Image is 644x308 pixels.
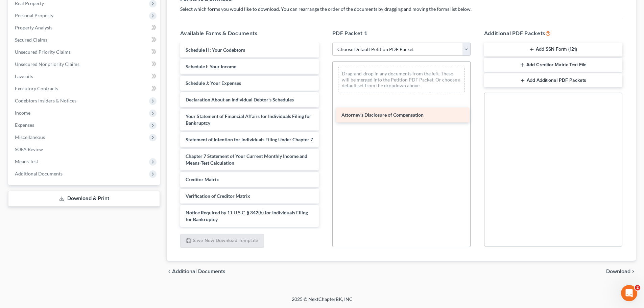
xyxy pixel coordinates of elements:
[8,191,160,207] a: Download & Print
[15,134,45,140] span: Miscellaneous
[167,269,172,274] i: chevron_left
[15,0,44,6] span: Real Property
[186,47,245,53] span: Schedule H: Your Codebtors
[15,86,58,91] span: Executory Contracts
[15,25,52,30] span: Property Analysis
[9,22,160,34] a: Property Analysis
[338,67,465,92] div: Drag-and-drop in any documents from the left. These will be merged into the Petition PDF Packet. ...
[15,61,79,67] span: Unsecured Nonpriority Claims
[180,29,318,37] h5: Available Forms & Documents
[15,13,53,18] span: Personal Property
[15,122,34,128] span: Expenses
[15,73,33,79] span: Lawsuits
[484,29,622,37] h5: Additional PDF Packets
[15,171,63,176] span: Additional Documents
[15,159,38,164] span: Means Test
[484,43,622,57] button: Add SSN Form (121)
[606,269,630,274] span: Download
[332,29,471,37] h5: PDF Packet 1
[484,73,622,88] button: Add Additional PDF Packets
[9,143,160,156] a: SOFA Review
[186,113,311,126] span: Your Statement of Financial Affairs for Individuals Filing for Bankruptcy
[15,37,47,43] span: Secured Claims
[15,110,30,116] span: Income
[167,269,225,274] a: chevron_left Additional Documents
[9,34,160,46] a: Secured Claims
[180,6,622,13] p: Select which forms you would like to download. You can rearrange the order of the documents by dr...
[172,269,225,274] span: Additional Documents
[15,146,43,152] span: SOFA Review
[186,193,250,199] span: Verification of Creditor Matrix
[9,46,160,58] a: Unsecured Priority Claims
[186,80,241,86] span: Schedule J: Your Expenses
[484,58,622,72] button: Add Creditor Matrix Text File
[630,269,636,274] i: chevron_right
[15,98,76,103] span: Codebtors Insiders & Notices
[621,285,637,301] iframe: Intercom live chat
[186,137,313,142] span: Statement of Intention for Individuals Filing Under Chapter 7
[129,296,515,308] div: 2025 © NextChapterBK, INC
[9,82,160,95] a: Executory Contracts
[186,153,307,166] span: Chapter 7 Statement of Your Current Monthly Income and Means-Test Calculation
[186,210,308,222] span: Notice Required by 11 U.S.C. § 342(b) for Individuals Filing for Bankruptcy
[341,112,424,118] span: Attorney's Disclosure of Compensation
[9,58,160,70] a: Unsecured Nonpriority Claims
[180,234,264,248] button: Save New Download Template
[186,176,219,182] span: Creditor Matrix
[606,269,636,274] button: Download chevron_right
[186,97,294,102] span: Declaration About an Individual Debtor's Schedules
[635,285,640,290] span: 2
[15,49,71,55] span: Unsecured Priority Claims
[186,64,236,69] span: Schedule I: Your Income
[9,70,160,82] a: Lawsuits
